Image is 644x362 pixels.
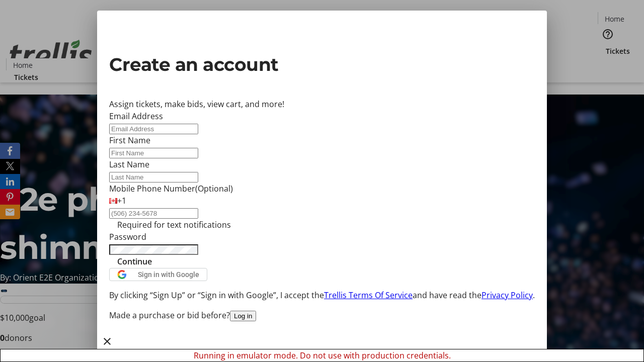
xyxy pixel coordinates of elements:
label: First Name [109,135,150,146]
input: (506) 234-5678 [109,208,198,219]
p: By clicking “Sign Up” or “Sign in with Google”, I accept the and have read the . [109,289,535,301]
input: Email Address [109,124,198,134]
tr-hint: Required for text notifications [117,219,231,231]
label: Last Name [109,159,149,170]
div: Assign tickets, make bids, view cart, and more! [109,98,535,110]
input: First Name [109,148,198,158]
label: Email Address [109,111,163,122]
span: Sign in with Google [138,270,199,279]
div: Made a purchase or bid before? [109,309,535,321]
h2: Create an account [109,51,535,78]
span: Continue [117,255,152,267]
a: Trellis Terms Of Service [324,290,413,301]
button: Continue [109,255,160,267]
button: Sign in with Google [109,268,207,281]
label: Password [109,231,146,242]
label: Mobile Phone Number (Optional) [109,183,233,194]
button: Log in [230,311,256,321]
a: Privacy Policy [481,290,533,301]
input: Last Name [109,172,198,183]
button: Close [97,331,117,351]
